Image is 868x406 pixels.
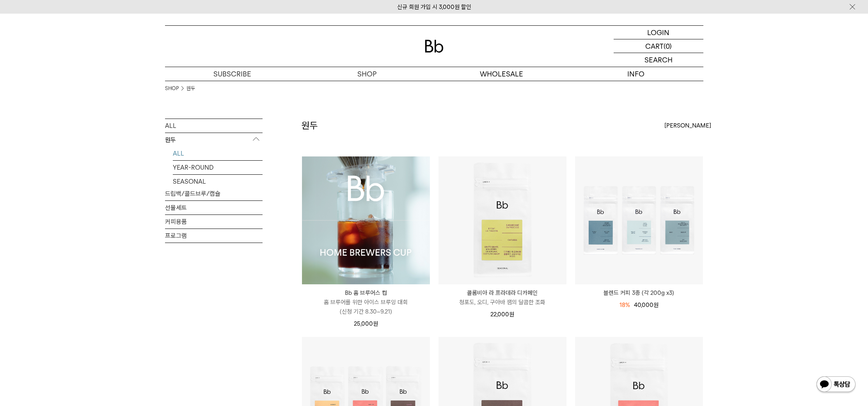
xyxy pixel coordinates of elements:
span: 원 [653,301,659,308]
a: Bb 홈 브루어스 컵 [302,156,430,284]
a: 콜롬비아 라 프라데라 디카페인 청포도, 오디, 구아바 잼의 달콤한 조화 [438,288,566,307]
p: CART [645,39,664,53]
div: 18% [619,300,630,310]
p: 청포도, 오디, 구아바 잼의 달콤한 조화 [438,298,566,307]
p: SEARCH [644,53,673,67]
img: 1000001223_add2_021.jpg [302,156,430,284]
a: 신규 회원 가입 시 3,000원 할인 [397,4,471,11]
p: INFO [569,67,703,81]
a: 프로그램 [165,229,263,243]
span: 25,000 [354,320,378,327]
p: LOGIN [647,26,669,39]
a: 선물세트 [165,201,263,215]
h2: 원두 [302,119,318,132]
a: ALL [173,147,263,160]
p: 원두 [165,133,263,147]
a: 블렌드 커피 3종 (각 200g x3) [575,288,703,298]
a: SEASONAL [173,175,263,188]
span: 원 [373,320,378,327]
p: WHOLESALE [434,67,569,81]
p: Bb 홈 브루어스 컵 [302,288,430,298]
a: YEAR-ROUND [173,161,263,174]
a: CART (0) [614,39,703,53]
img: 로고 [425,40,444,53]
p: 홈 브루어를 위한 아이스 브루잉 대회 (신청 기간 8.30~9.21) [302,298,430,316]
img: 콜롬비아 라 프라데라 디카페인 [438,156,566,284]
a: ALL [165,119,263,133]
span: 40,000 [634,301,659,308]
span: [PERSON_NAME] [664,121,711,130]
p: (0) [664,39,672,53]
a: 드립백/콜드브루/캡슐 [165,187,263,200]
a: 원두 [186,85,195,92]
img: 카카오톡 채널 1:1 채팅 버튼 [816,376,856,394]
a: 커피용품 [165,215,263,229]
span: 22,000 [490,311,514,318]
a: SHOP [300,67,434,81]
a: LOGIN [614,26,703,39]
a: Bb 홈 브루어스 컵 홈 브루어를 위한 아이스 브루잉 대회(신청 기간 8.30~9.21) [302,288,430,316]
a: SUBSCRIBE [165,67,300,81]
img: 블렌드 커피 3종 (각 200g x3) [575,156,703,284]
a: SHOP [165,85,179,92]
span: 원 [509,311,514,318]
p: 콜롬비아 라 프라데라 디카페인 [438,288,566,298]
